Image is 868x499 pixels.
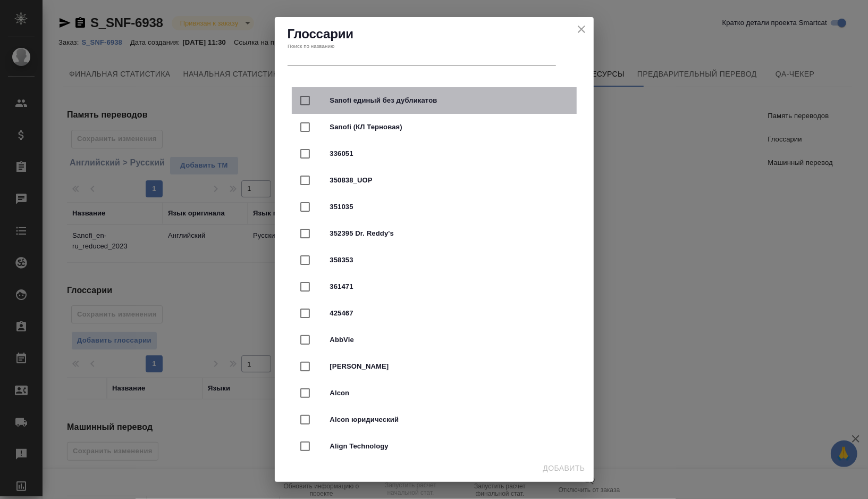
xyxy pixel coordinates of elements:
span: Sanofi единый без дубликатов [330,95,568,106]
span: Alcon юридический [330,414,568,425]
span: Align Technology [330,441,568,452]
div: [PERSON_NAME] [292,353,577,380]
span: 361471 [330,281,568,292]
span: 352395 Dr. Reddy's [330,228,568,239]
div: 352395 Dr. Reddy's [292,220,577,247]
span: 350838_UOP [330,175,568,186]
div: 350838_UOP [292,167,577,194]
h2: Глоссарии [288,26,581,43]
span: 425467 [330,308,568,319]
div: 336051 [292,140,577,167]
span: [PERSON_NAME] [330,361,568,372]
div: 351035 [292,194,577,220]
span: AbbVie [330,335,568,345]
div: 361471 [292,273,577,300]
button: close [574,21,589,37]
div: Sanofi единый без дубликатов [292,87,577,114]
span: 358353 [330,255,568,265]
div: Align Technology [292,433,577,460]
span: 336051 [330,148,568,159]
div: Sanofi (КЛ Терновая) [292,114,577,140]
div: 358353 [292,247,577,273]
div: Alcon [292,380,577,406]
div: Alcon юридический [292,406,577,433]
span: Sanofi (КЛ Терновая) [330,122,568,132]
span: 351035 [330,202,568,212]
div: AbbVie [292,327,577,353]
label: Поиск по названию [288,44,335,49]
div: 425467 [292,300,577,327]
span: Alcon [330,388,568,398]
